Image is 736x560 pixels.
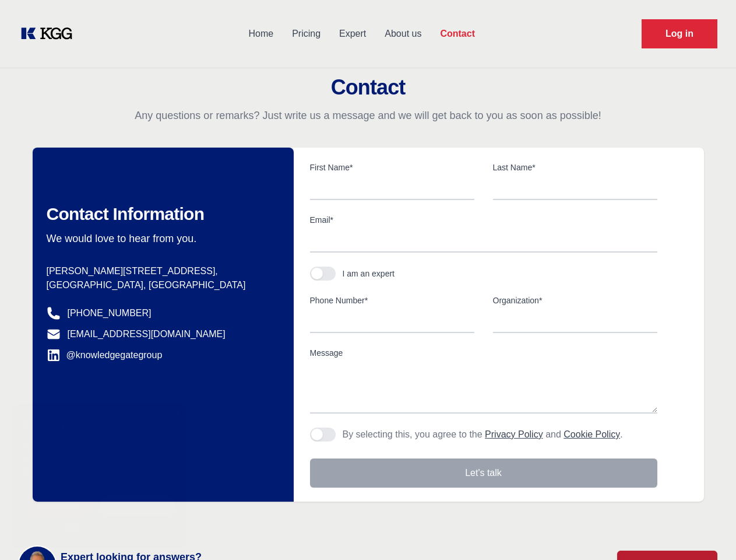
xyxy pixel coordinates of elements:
iframe: Chat Widget [678,504,736,560]
label: Message [310,347,657,359]
div: I am an expert [343,268,395,279]
a: Contact [431,19,484,49]
p: We would love to hear from you. [47,232,275,246]
div: This website uses cookies [23,413,175,441]
h2: Contact Information [47,204,275,225]
a: About us [375,19,431,49]
a: Request Demo [642,19,717,48]
p: [GEOGRAPHIC_DATA], [GEOGRAPHIC_DATA] [47,278,275,292]
button: Let's talk [310,459,657,488]
label: Organization* [493,295,657,306]
a: [PHONE_NUMBER] [68,306,152,320]
a: Expert [330,19,375,49]
a: KOL Knowledge Platform: Talk to Key External Experts (KEE) [19,24,82,43]
a: Cookie Policy [564,429,620,439]
label: Phone Number* [310,295,474,306]
div: Close [172,410,181,419]
div: Accept all [23,495,94,516]
p: By selecting this, you agree to the and . [343,428,623,442]
label: Last Name* [493,162,657,173]
label: Email* [310,214,657,226]
span: This website uses cookies to improve user experience. By using our website you consent to all coo... [23,443,173,475]
div: Decline all [100,495,175,516]
p: [PERSON_NAME][STREET_ADDRESS], [47,264,275,278]
a: Pricing [283,19,330,49]
a: Cookie Policy [23,467,165,486]
a: @knowledgegategroup [47,348,163,362]
a: [EMAIL_ADDRESS][DOMAIN_NAME] [68,327,226,341]
p: Any questions or remarks? Just write us a message and we will get back to you as soon as possible! [14,108,722,123]
h2: Contact [14,76,722,99]
a: Privacy Policy [485,429,543,439]
a: Home [239,19,283,49]
label: First Name* [310,162,474,173]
